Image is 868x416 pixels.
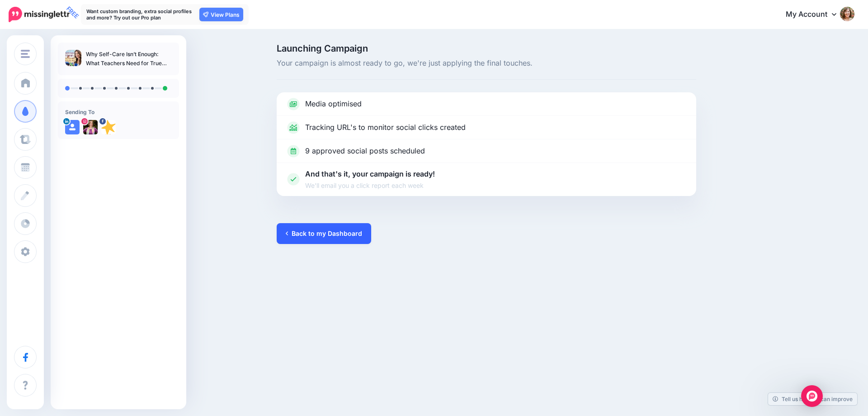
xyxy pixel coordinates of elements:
[9,7,70,22] img: Missinglettr
[801,385,823,407] div: Open Intercom Messenger
[777,4,854,26] a: My Account
[305,145,425,157] p: 9 approved social posts scheduled
[199,8,243,21] a: View Plans
[277,44,696,53] span: Launching Campaign
[65,109,172,115] h4: Sending To
[277,223,371,244] a: Back to my Dashboard
[768,393,857,405] a: Tell us how we can improve
[86,50,172,68] p: Why Self-Care Isn’t Enough: What Teachers Need for True Fulfillment
[83,120,98,134] img: 365325475_1471442810361746_8596535853886494552_n-bsa142406.jpg
[305,122,466,134] p: Tracking URL's to monitor social clicks created
[63,3,82,22] span: FREE
[277,57,696,69] span: Your campaign is almost ready to go, we're just applying the final touches.
[65,120,80,134] img: user_default_image.png
[305,98,362,110] p: Media optimised
[101,120,116,134] img: 10435030_546367552161163_2528915469409542325_n-bsa21022.png
[21,50,30,58] img: menu.png
[305,180,435,191] span: We'll email you a click report each week
[9,5,70,24] a: FREE
[65,50,81,66] img: cf4273f054416d80e89874ff544a6b22_thumb.jpg
[305,168,435,191] p: And that's it, your campaign is ready!
[86,8,195,21] p: Want custom branding, extra social profiles and more? Try out our Pro plan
